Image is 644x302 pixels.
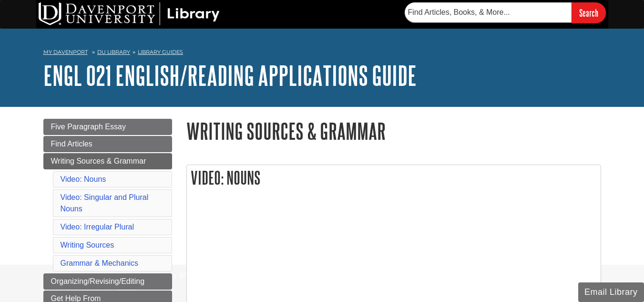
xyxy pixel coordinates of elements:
[43,273,172,290] a: Organizing/Revising/Editing
[187,165,601,190] h2: Video: Nouns
[61,193,149,213] a: Video: Singular and Plural Nouns
[43,61,417,90] a: ENGL 021 English/Reading Applications Guide
[51,277,145,285] span: Organizing/Revising/Editing
[51,140,92,148] span: Find Articles
[51,123,126,131] span: Five Paragraph Essay
[43,46,601,61] nav: breadcrumb
[43,48,88,56] a: My Davenport
[578,282,644,302] button: Email Library
[43,136,172,152] a: Find Articles
[39,2,220,25] img: DU Library
[61,223,134,231] a: Video: Irregular Plural
[61,259,139,267] a: Grammar & Mechanics
[61,175,106,183] a: Video: Nouns
[405,2,606,23] form: Searches DU Library's articles, books, and more
[138,49,183,55] a: Library Guides
[43,153,172,169] a: Writing Sources & Grammar
[405,2,572,22] input: Find Articles, Books, & More...
[97,49,130,55] a: DU Library
[186,119,601,143] h1: Writing Sources & Grammar
[61,241,114,249] a: Writing Sources
[572,2,606,23] input: Search
[43,119,172,135] a: Five Paragraph Essay
[51,157,146,165] span: Writing Sources & Grammar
